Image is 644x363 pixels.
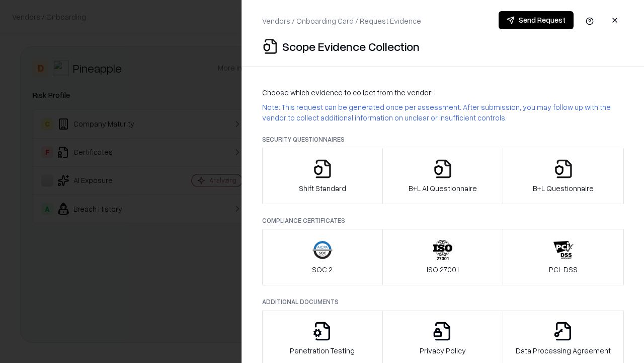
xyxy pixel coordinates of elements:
p: Choose which evidence to collect from the vendor: [262,87,624,98]
p: ISO 27001 [427,264,459,275]
p: Data Processing Agreement [516,345,611,356]
button: B+L AI Questionnaire [382,148,504,204]
p: Note: This request can be generated once per assessment. After submission, you may follow up with... [262,102,624,123]
p: Additional Documents [262,297,624,306]
button: B+L Questionnaire [503,148,624,204]
p: PCI-DSS [549,264,578,275]
p: Security Questionnaires [262,135,624,144]
p: Privacy Policy [420,345,466,356]
button: Shift Standard [262,148,383,204]
button: Send Request [499,11,574,29]
p: B+L Questionnaire [533,183,594,194]
button: PCI-DSS [503,229,624,285]
p: Compliance Certificates [262,216,624,225]
p: Penetration Testing [290,345,355,356]
p: Scope Evidence Collection [282,38,420,54]
button: ISO 27001 [382,229,504,285]
button: SOC 2 [262,229,383,285]
p: SOC 2 [312,264,333,275]
p: Vendors / Onboarding Card / Request Evidence [262,16,421,26]
p: B+L AI Questionnaire [409,183,477,194]
p: Shift Standard [299,183,346,194]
